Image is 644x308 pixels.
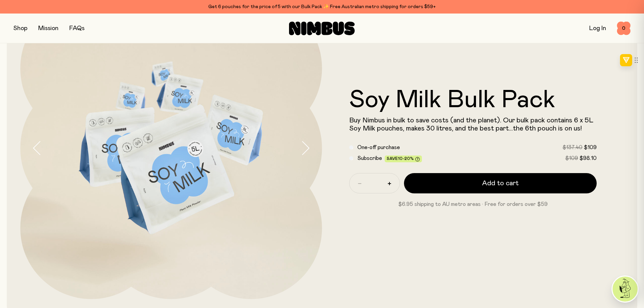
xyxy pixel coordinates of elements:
a: Log In [589,25,606,31]
button: 0 [617,22,630,35]
span: Save [387,157,420,162]
span: One-off purchase [357,145,400,150]
span: $109 [565,156,578,161]
span: 10-20% [398,157,414,161]
span: Buy Nimbus in bulk to save costs (and the planet). Our bulk pack contains 6 x 5L Soy Milk pouches... [349,117,593,132]
h1: Soy Milk Bulk Pack [349,88,597,112]
span: $98.10 [579,156,597,161]
img: agent [613,277,638,302]
span: $109 [584,145,597,150]
span: Add to cart [482,179,519,188]
p: $6.95 shipping to AU metro areas · Free for orders over $59 [349,200,597,208]
div: Get 6 pouches for the price of 5 with our Bulk Pack ✨ Free Australian metro shipping for orders $59+ [14,3,630,11]
button: Add to cart [404,173,597,193]
a: Mission [38,25,58,31]
span: Subscribe [357,156,382,161]
a: FAQs [69,25,85,31]
span: $137.40 [563,145,582,150]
